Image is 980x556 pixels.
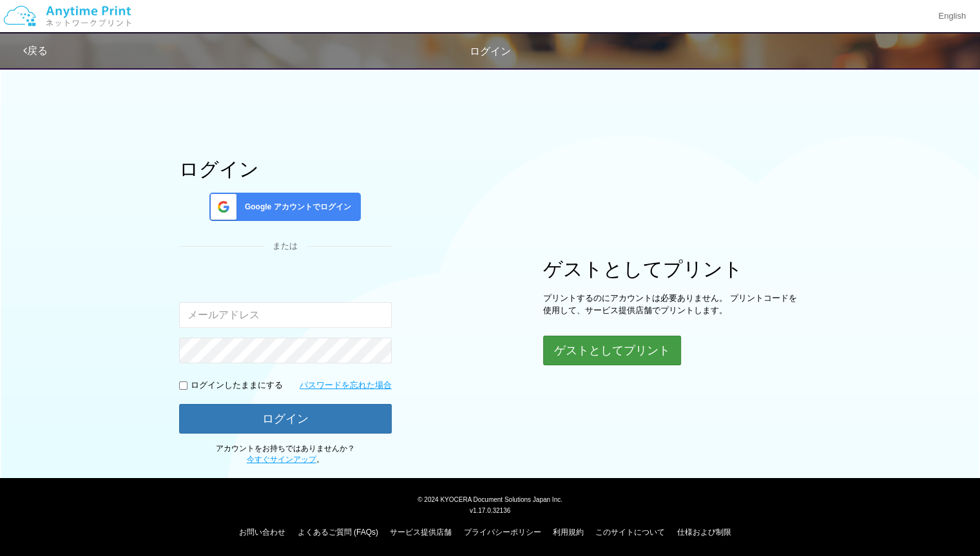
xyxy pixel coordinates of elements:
a: 利用規約 [553,528,584,537]
a: 仕様および制限 [677,528,731,537]
a: お問い合わせ [239,528,285,537]
p: ログインしたままにする [191,379,283,392]
a: サービス提供店舗 [390,528,452,537]
a: よくあるご質問 (FAQs) [298,528,378,537]
p: プリントするのにアカウントは必要ありません。 プリントコードを使用して、サービス提供店舗でプリントします。 [543,292,801,316]
div: または [179,240,392,253]
a: 今すぐサインアップ [247,455,316,464]
button: ログイン [179,404,392,434]
span: v1.17.0.32136 [470,506,510,514]
a: プライバシーポリシー [464,528,541,537]
span: Google アカウントでログイン [240,202,351,213]
h1: ゲストとしてプリント [543,258,801,280]
a: 戻る [23,45,48,56]
a: パスワードを忘れた場合 [300,379,392,392]
a: このサイトについて [595,528,665,537]
p: アカウントをお持ちではありませんか？ [179,443,392,465]
input: メールアドレス [179,302,392,328]
span: 。 [247,455,324,464]
span: ログイン [470,46,511,57]
h1: ログイン [179,158,392,180]
button: ゲストとしてプリント [543,336,681,365]
span: © 2024 KYOCERA Document Solutions Japan Inc. [418,495,562,503]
